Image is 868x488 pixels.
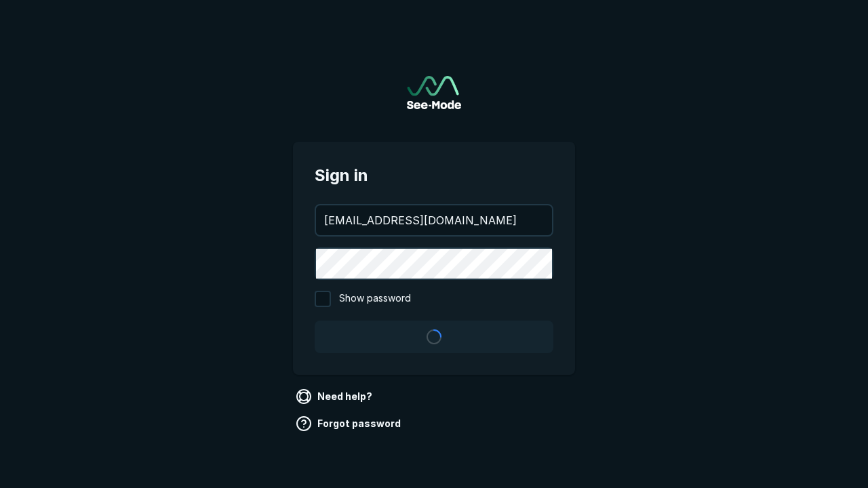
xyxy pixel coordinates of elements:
span: Sign in [315,163,553,188]
a: Forgot password [293,413,406,434]
input: your@email.com [316,205,552,235]
img: See-Mode Logo [407,76,461,109]
a: Go to sign in [407,76,461,109]
span: Show password [339,291,411,307]
a: Need help? [293,386,378,407]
